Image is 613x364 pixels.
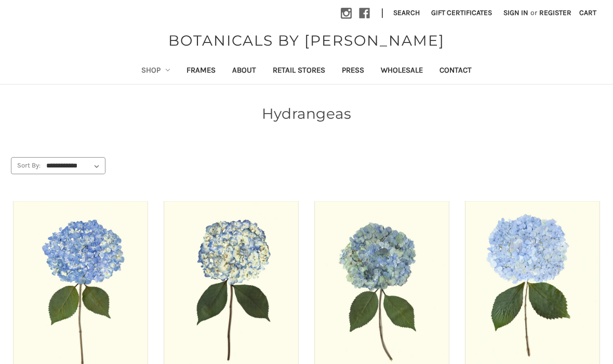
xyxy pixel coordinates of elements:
a: About [224,59,264,84]
span: Cart [579,8,596,17]
a: Contact [431,59,480,84]
a: Retail Stores [264,59,334,84]
h1: Hydrangeas [11,103,602,124]
span: or [529,7,538,18]
a: Shop [133,59,179,84]
a: BOTANICALS BY [PERSON_NAME] [163,30,450,51]
label: Sort By: [11,158,41,173]
a: Wholesale [372,59,431,84]
a: Press [334,59,372,84]
a: Frames [178,59,224,84]
li: | [377,5,388,22]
